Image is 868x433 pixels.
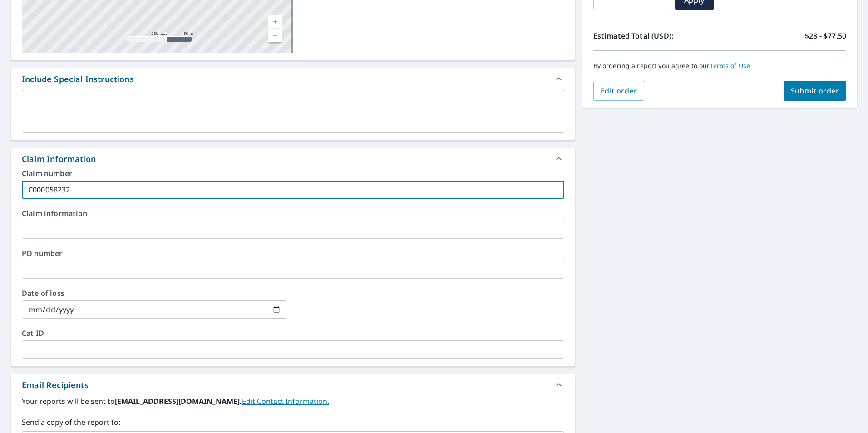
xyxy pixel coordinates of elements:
[593,30,720,41] p: Estimated Total (USD):
[22,290,287,297] label: Date of loss
[784,81,847,101] button: Submit order
[22,417,564,428] label: Send a copy of the report to:
[22,153,96,165] div: Claim Information
[791,86,839,96] span: Submit order
[115,396,242,406] b: [EMAIL_ADDRESS][DOMAIN_NAME].
[593,81,645,101] button: Edit order
[22,73,134,85] div: Include Special Instructions
[11,68,575,90] div: Include Special Instructions
[268,29,282,42] a: Current Level 17, Zoom Out
[22,330,564,337] label: Cat ID
[22,250,564,257] label: PO number
[22,210,564,217] label: Claim information
[593,62,846,70] p: By ordering a report you agree to our
[22,379,89,391] div: Email Recipients
[805,30,846,41] p: $28 - $77.50
[22,170,564,177] label: Claim number
[601,86,637,96] span: Edit order
[11,374,575,396] div: Email Recipients
[710,61,750,70] a: Terms of Use
[242,396,329,406] a: EditContactInfo
[268,15,282,29] a: Current Level 17, Zoom In
[11,148,575,170] div: Claim Information
[22,396,564,407] label: Your reports will be sent to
